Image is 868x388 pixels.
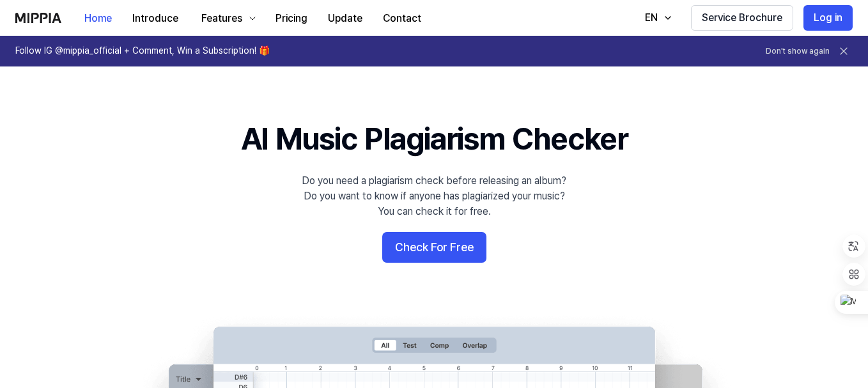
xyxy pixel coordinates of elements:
button: Log in [803,5,853,31]
div: Do you need a plagiarism check before releasing an album? Do you want to know if anyone has plagi... [302,173,566,219]
button: Update [318,6,373,31]
a: Home [74,1,122,36]
button: Check For Free [382,232,486,263]
button: Features [189,6,265,31]
button: EN [632,5,681,31]
button: Service Brochure [691,5,793,31]
h1: AI Music Plagiarism Checker [241,118,628,160]
button: Contact [373,6,431,31]
img: logo [15,13,61,23]
button: Don't show again [766,46,830,57]
a: Update [318,1,373,36]
h1: Follow IG @mippia_official + Comment, Win a Subscription! 🎁 [15,45,270,58]
div: Features [199,11,245,26]
div: EN [642,10,660,26]
button: Home [74,6,122,31]
button: Pricing [265,6,318,31]
button: Introduce [122,6,189,31]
